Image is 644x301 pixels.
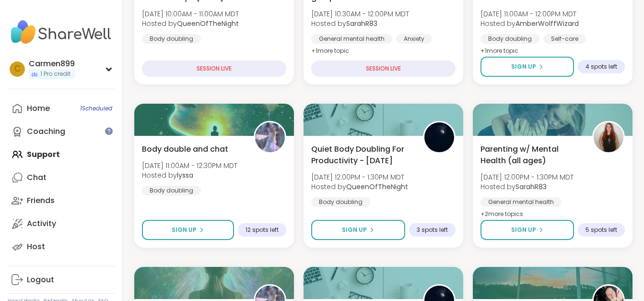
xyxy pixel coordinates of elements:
[311,172,408,182] span: [DATE] 12:00PM - 1:30PM MDT
[14,63,21,75] span: C
[424,122,454,152] img: QueenOfTheNight
[172,226,197,234] span: Sign Up
[515,182,547,192] b: SarahR83
[480,197,562,207] div: General mental health
[480,182,574,192] span: Hosted by
[142,60,286,77] div: SESSION LIVE
[311,182,408,192] span: Hosted by
[480,57,574,77] button: Sign Up
[311,144,412,167] span: Quiet Body Doubling For Productivity - [DATE]
[8,235,115,258] a: Host
[480,144,582,167] span: Parenting w/ Mental Health (all ages)
[311,9,409,19] span: [DATE] 10:30AM - 12:00PM MDT
[342,226,367,234] span: Sign Up
[311,220,405,240] button: Sign Up
[142,34,201,44] div: Body doubling
[142,186,201,195] div: Body doubling
[27,275,54,285] div: Logout
[142,220,234,240] button: Sign Up
[346,182,408,192] b: QueenOfTheNight
[27,241,45,252] div: Host
[8,212,115,235] a: Activity
[346,19,377,28] b: SarahR83
[585,226,617,234] span: 5 spots left
[8,268,115,291] a: Logout
[105,127,113,135] iframe: Spotlight
[8,97,115,120] a: Home1Scheduled
[27,218,56,229] div: Activity
[142,9,239,19] span: [DATE] 10:00AM - 11:00AM MDT
[543,34,586,44] div: Self-care
[142,19,239,28] span: Hosted by
[27,103,50,114] div: Home
[515,19,579,28] b: AmberWolffWizard
[594,122,623,152] img: SarahR83
[585,63,617,71] span: 4 spots left
[480,9,579,19] span: [DATE] 11:00AM - 12:00PM MDT
[480,172,574,182] span: [DATE] 12:00PM - 1:30PM MDT
[255,122,285,152] img: lyssa
[8,166,115,189] a: Chat
[8,120,115,143] a: Coaching
[27,195,55,206] div: Friends
[480,220,574,240] button: Sign Up
[417,226,448,234] span: 3 spots left
[8,15,115,49] img: ShareWell Nav Logo
[311,19,409,28] span: Hosted by
[142,170,237,180] span: Hosted by
[142,144,228,155] span: Body double and chat
[80,105,112,112] span: 1 Scheduled
[480,34,539,44] div: Body doubling
[311,197,370,207] div: Body doubling
[27,126,65,137] div: Coaching
[142,161,237,170] span: [DATE] 11:00AM - 12:30PM MDT
[40,70,70,78] span: 1 Pro credit
[511,62,536,71] span: Sign Up
[311,34,392,44] div: General mental health
[511,226,536,234] span: Sign Up
[246,226,279,234] span: 12 spots left
[177,19,239,28] b: QueenOfTheNight
[396,34,432,44] div: Anxiety
[177,170,193,180] b: lyssa
[311,60,456,77] div: SESSION LIVE
[27,172,47,183] div: Chat
[480,19,579,28] span: Hosted by
[29,59,75,69] div: Carmen899
[8,189,115,212] a: Friends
